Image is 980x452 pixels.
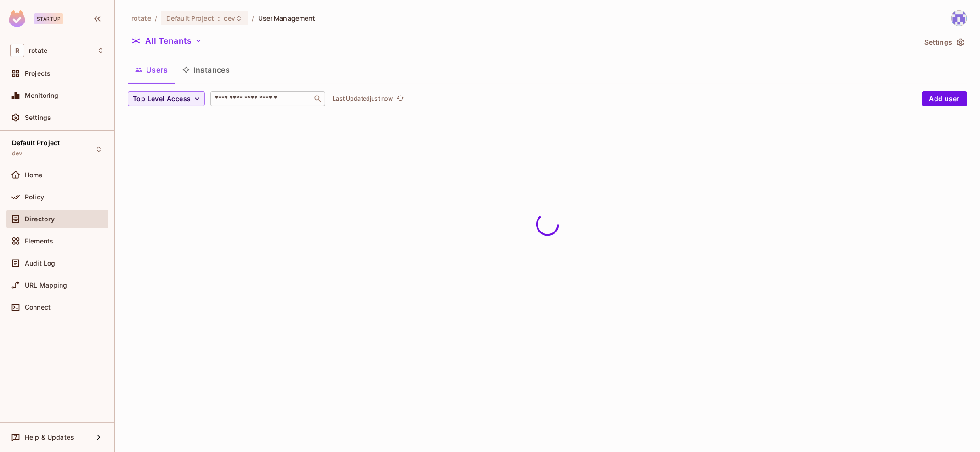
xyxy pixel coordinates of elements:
span: Settings [25,114,51,121]
span: Monitoring [25,92,59,99]
span: Workspace: rotate [29,47,47,54]
span: Projects [25,70,51,77]
button: Add user [922,91,967,106]
img: yoongjia@letsrotate.com [952,11,967,26]
button: refresh [395,93,406,104]
span: User Management [258,14,316,23]
button: All Tenants [128,34,206,48]
li: / [155,14,157,23]
span: Default Project [12,139,60,147]
span: Home [25,171,43,179]
button: Instances [175,58,237,81]
span: dev [224,14,235,23]
span: refresh [397,94,404,103]
li: / [252,14,254,23]
span: Directory [25,215,55,223]
img: SReyMgAAAABJRU5ErkJggg== [9,10,25,27]
button: Settings [921,35,967,50]
span: Connect [25,304,51,311]
span: Audit Log [25,260,55,267]
button: Users [128,58,175,81]
span: dev [12,150,22,157]
span: the active workspace [131,14,151,23]
div: Startup [34,13,63,24]
p: Last Updated just now [333,95,393,102]
span: R [10,44,24,57]
span: URL Mapping [25,282,68,289]
span: Top Level Access [133,93,191,105]
span: Default Project [166,14,214,23]
span: Click to refresh data [393,93,406,104]
span: Elements [25,237,53,245]
button: Top Level Access [128,91,205,106]
span: Help & Updates [25,434,74,441]
span: Policy [25,193,44,201]
span: : [217,15,221,22]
